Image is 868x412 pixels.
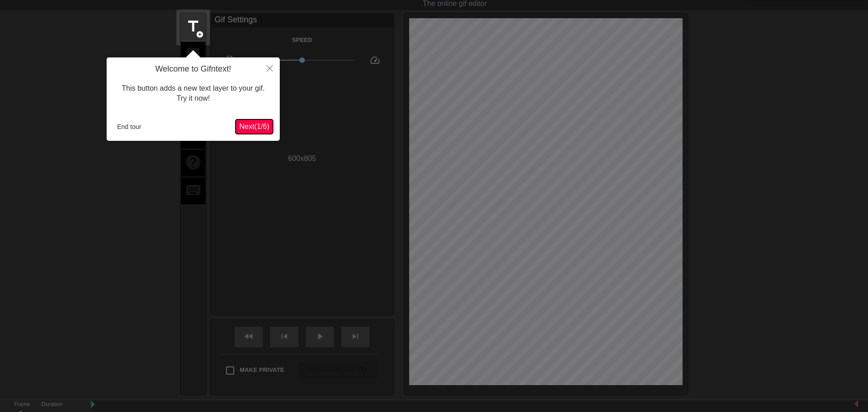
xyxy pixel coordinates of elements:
[113,74,273,113] div: This button adds a new text layer to your gif. Try it now!
[239,123,269,130] span: Next ( 1 / 6 )
[236,119,273,134] button: Next
[113,64,273,74] h4: Welcome to Gifntext!
[113,120,145,134] button: End tour
[260,57,280,78] button: Close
